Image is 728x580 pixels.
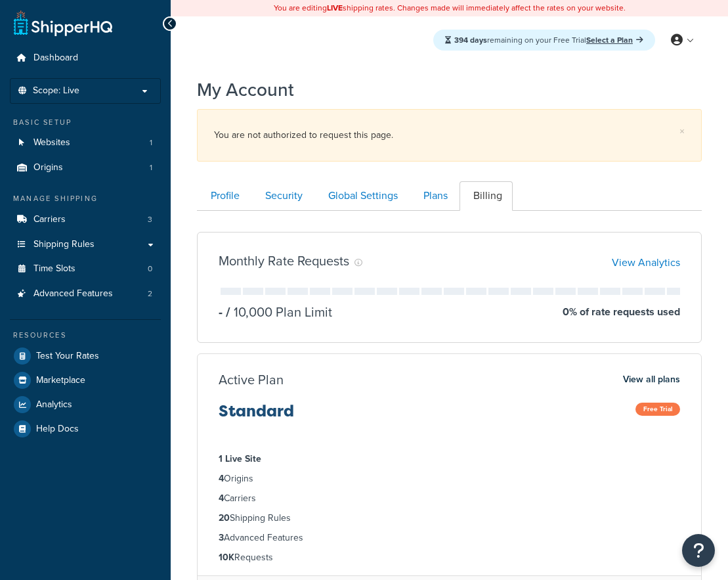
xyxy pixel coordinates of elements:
h3: Active Plan [219,372,284,387]
a: Carriers 3 [10,208,161,232]
span: Marketplace [36,375,85,386]
li: Carriers [219,491,680,506]
a: Plans [410,181,458,211]
a: Time Slots 0 [10,257,161,281]
span: Time Slots [33,263,75,275]
a: × [679,126,685,137]
a: Profile [197,181,250,211]
a: Analytics [10,393,161,416]
span: Websites [33,137,70,148]
span: Dashboard [33,53,78,64]
div: remaining on your Free Trial [433,30,655,51]
span: Carriers [33,214,66,225]
a: Marketplace [10,368,161,392]
span: 1 [150,162,152,173]
span: Origins [33,162,63,173]
p: - [219,303,223,321]
h3: Standard [219,403,294,430]
a: Help Docs [10,417,161,441]
li: Origins [219,472,680,486]
strong: 20 [219,511,230,525]
a: Advanced Features 2 [10,282,161,306]
span: Analytics [36,399,72,411]
span: 1 [150,137,152,148]
a: View Analytics [612,255,680,270]
span: Free Trial [635,403,680,416]
li: Origins [10,156,161,180]
h3: Monthly Rate Requests [219,254,349,268]
span: 2 [148,288,152,300]
div: Basic Setup [10,117,161,128]
a: View all plans [623,371,680,388]
a: ShipperHQ Home [14,10,112,36]
span: Advanced Features [33,288,113,300]
li: Advanced Features [10,282,161,306]
span: Scope: Live [33,85,79,97]
a: Global Settings [314,181,408,211]
h1: My Account [197,77,294,102]
a: Billing [460,181,513,211]
div: Resources [10,330,161,341]
p: 0 % of rate requests used [563,303,680,321]
div: Manage Shipping [10,193,161,204]
a: Test Your Rates [10,344,161,368]
span: 3 [148,214,152,225]
span: 0 [148,263,152,275]
a: Shipping Rules [10,233,161,257]
li: Carriers [10,208,161,232]
li: Time Slots [10,257,161,281]
li: Requests [219,550,680,565]
a: Origins 1 [10,156,161,180]
div: You are not authorized to request this page. [214,126,685,145]
strong: 4 [219,472,224,485]
strong: 10K [219,550,234,564]
span: / [226,302,230,322]
strong: 4 [219,491,224,505]
a: Select a Plan [586,34,643,46]
li: Shipping Rules [219,511,680,525]
span: Test Your Rates [36,351,99,362]
a: Security [251,181,313,211]
strong: 394 days [454,34,487,46]
strong: 3 [219,531,224,545]
p: 10,000 Plan Limit [223,303,332,321]
li: Websites [10,131,161,155]
li: Advanced Features [219,531,680,545]
a: Websites 1 [10,131,161,155]
button: Open Resource Center [682,534,715,567]
b: LIVE [327,2,343,14]
strong: 1 Live Site [219,452,261,466]
a: Dashboard [10,46,161,70]
span: Shipping Rules [33,239,95,250]
span: Help Docs [36,424,79,435]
